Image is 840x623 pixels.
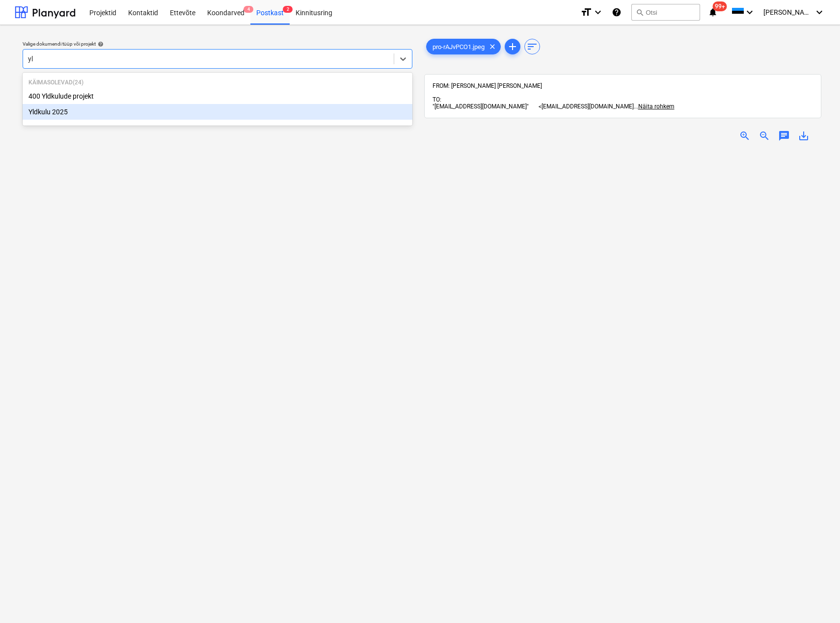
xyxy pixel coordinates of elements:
span: 99+ [713,1,727,11]
span: 2 [283,6,293,13]
span: sort [526,41,538,52]
i: Abikeskus [612,6,622,18]
span: 4 [244,6,253,13]
iframe: Chat Widget [791,576,840,623]
span: FROM: [PERSON_NAME] [PERSON_NAME] [433,82,542,89]
span: save_alt [798,130,810,142]
div: 400 Yldkulude projekt [23,88,412,104]
span: add [507,41,518,52]
span: [PERSON_NAME] [MEDICAL_DATA] [763,8,813,16]
span: clear [487,41,498,52]
i: keyboard_arrow_down [744,6,756,18]
div: Yldkulu 2025 [23,104,412,120]
span: help [96,41,104,47]
span: zoom_out [759,130,770,142]
i: keyboard_arrow_down [592,6,604,18]
span: pro-rAJvPCO1.jpeg [427,43,490,51]
p: Käimasolevad ( 24 ) [28,78,406,87]
i: notifications [708,6,718,18]
div: Vestlusvidin [791,576,840,623]
span: TO: [433,96,441,103]
i: keyboard_arrow_down [813,6,825,18]
span: Näita rohkem [638,103,675,110]
span: zoom_in [739,130,751,142]
div: pro-rAJvPCO1.jpeg [426,39,501,54]
div: Valige dokumendi tüüp või projekt [23,41,412,47]
span: "[EMAIL_ADDRESS][DOMAIN_NAME]" <[EMAIL_ADDRESS][DOMAIN_NAME] [433,103,634,110]
button: Otsi [631,4,700,21]
i: format_size [580,6,592,18]
span: search [636,8,644,16]
span: chat [778,130,790,142]
span: ... [634,103,675,110]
